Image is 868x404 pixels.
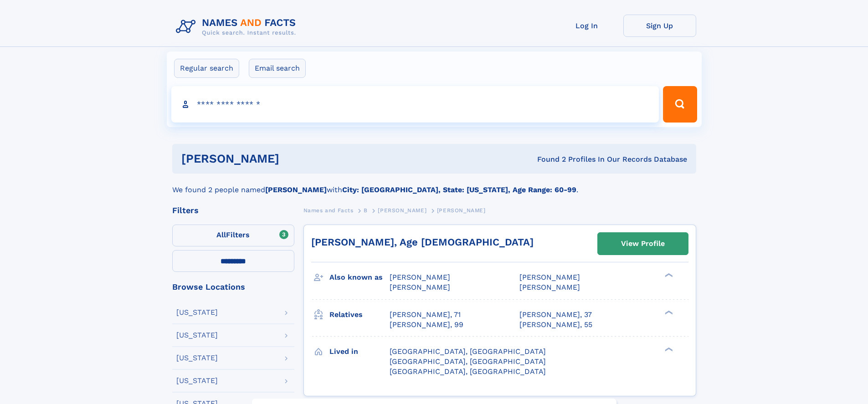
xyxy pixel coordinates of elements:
div: We found 2 people named with . [172,174,696,195]
h1: [PERSON_NAME] [181,153,408,164]
span: B [364,207,368,214]
span: [PERSON_NAME] [390,273,450,281]
div: ❯ [663,346,673,352]
a: B [364,205,368,216]
a: Names and Facts [303,205,354,216]
div: ❯ [663,309,673,315]
h3: Lived in [329,344,390,359]
img: Logo Names and Facts [172,15,303,39]
div: [US_STATE] [176,332,218,339]
label: Email search [249,59,306,78]
label: Regular search [174,59,239,78]
span: [PERSON_NAME] [437,207,486,214]
a: [PERSON_NAME], 99 [390,320,463,330]
a: View Profile [598,233,688,255]
a: Log In [550,15,623,37]
div: Found 2 Profiles In Our Records Database [408,154,687,164]
div: Browse Locations [172,283,294,291]
span: [GEOGRAPHIC_DATA], [GEOGRAPHIC_DATA] [390,367,546,376]
input: search input [171,86,659,123]
a: [PERSON_NAME], Age [DEMOGRAPHIC_DATA] [311,236,534,248]
label: Filters [172,225,294,246]
div: [US_STATE] [176,377,218,384]
div: [US_STATE] [176,309,218,316]
span: All [216,230,226,239]
b: City: [GEOGRAPHIC_DATA], State: [US_STATE], Age Range: 60-99 [342,185,576,194]
h3: Relatives [329,307,390,322]
h3: Also known as [329,270,390,285]
div: [US_STATE] [176,354,218,362]
button: Search Button [663,86,697,123]
a: [PERSON_NAME], 55 [519,320,592,330]
span: [PERSON_NAME] [390,283,450,291]
a: [PERSON_NAME], 37 [519,310,592,320]
span: [PERSON_NAME] [519,273,580,281]
span: [PERSON_NAME] [378,207,426,214]
span: [GEOGRAPHIC_DATA], [GEOGRAPHIC_DATA] [390,347,546,356]
div: Filters [172,206,294,215]
b: [PERSON_NAME] [265,185,327,194]
span: [GEOGRAPHIC_DATA], [GEOGRAPHIC_DATA] [390,357,546,366]
div: ❯ [663,272,673,278]
span: [PERSON_NAME] [519,283,580,291]
a: [PERSON_NAME] [378,205,426,216]
a: [PERSON_NAME], 71 [390,310,461,320]
div: View Profile [621,233,665,254]
a: Sign Up [623,15,696,37]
